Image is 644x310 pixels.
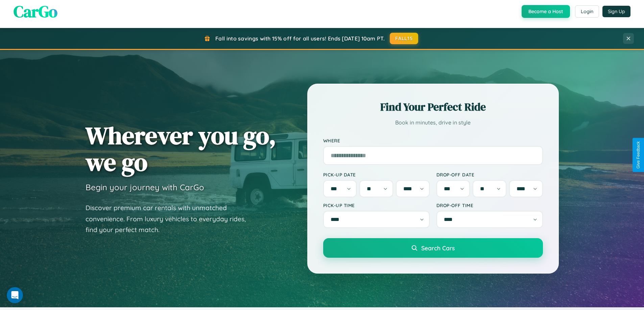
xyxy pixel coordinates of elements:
h2: Find Your Perfect Ride [323,100,543,114]
span: CarGo [14,0,57,23]
span: Fall into savings with 15% off for all users! Ends [DATE] 10am PT. [215,35,385,42]
label: Where [323,138,543,143]
p: Discover premium car rentals with unmatched convenience. From luxury vehicles to everyday rides, ... [86,202,255,235]
iframe: Intercom live chat [7,287,23,303]
button: Become a Host [522,5,570,18]
span: Search Cars [421,244,455,252]
h3: Begin your journey with CarGo [86,182,204,192]
button: Login [575,5,599,18]
label: Drop-off Time [436,202,543,208]
label: Drop-off Date [436,172,543,177]
button: Sign Up [602,6,630,17]
p: Book in minutes, drive in style [323,118,543,128]
div: Give Feedback [636,141,641,169]
button: FALL15 [390,33,418,44]
button: Search Cars [323,238,543,258]
h1: Wherever you go, we go [86,122,276,175]
label: Pick-up Time [323,202,430,208]
label: Pick-up Date [323,172,430,177]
